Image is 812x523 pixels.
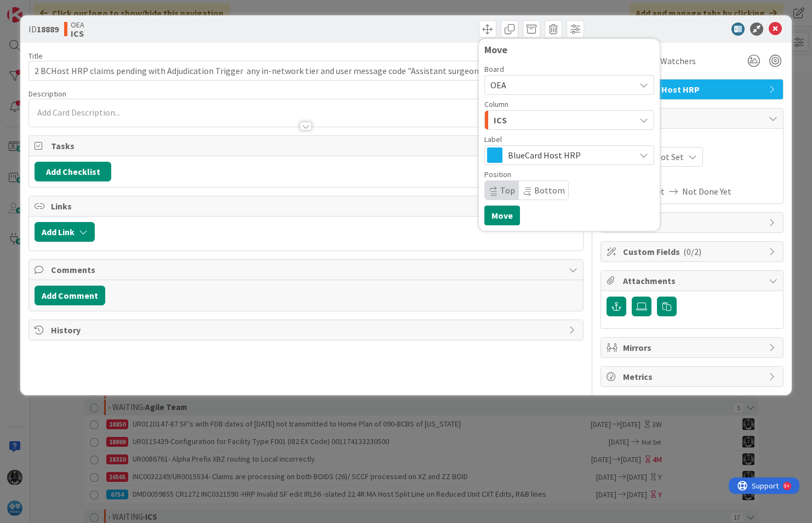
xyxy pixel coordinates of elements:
[484,170,511,178] span: Position
[28,89,66,99] span: Description
[623,245,763,258] span: Custom Fields
[484,135,502,143] span: Label
[484,65,504,73] span: Board
[655,150,684,163] span: Not Set
[623,112,763,125] span: Dates
[683,246,701,257] span: ( 0/2 )
[35,222,95,242] button: Add Link
[623,216,763,229] span: Block
[607,172,777,184] span: Actual Dates
[484,206,520,225] button: Move
[28,51,43,61] label: Title
[71,29,84,38] b: ICS
[682,185,731,198] span: Not Done Yet
[28,22,59,36] span: ID
[28,61,584,81] input: type card name here...
[494,113,507,127] span: ICS
[508,147,630,163] span: BlueCard Host HRP
[484,110,654,130] button: ICS
[51,263,563,276] span: Comments
[623,274,763,287] span: Attachments
[490,79,506,90] span: OEA
[484,44,654,55] div: Move
[500,185,515,196] span: Top
[23,2,50,15] span: Support
[35,162,111,181] button: Add Checklist
[55,4,61,13] div: 9+
[51,139,563,152] span: Tasks
[607,134,777,146] span: Planned Dates
[660,54,696,67] span: Watchers
[51,323,563,337] span: History
[35,286,105,305] button: Add Comment
[534,185,565,196] span: Bottom
[623,370,763,383] span: Metrics
[623,341,763,354] span: Mirrors
[71,20,84,29] span: OEA
[37,24,59,35] b: 18889
[51,200,563,213] span: Links
[623,83,763,96] span: BlueCard Host HRP
[484,100,508,108] span: Column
